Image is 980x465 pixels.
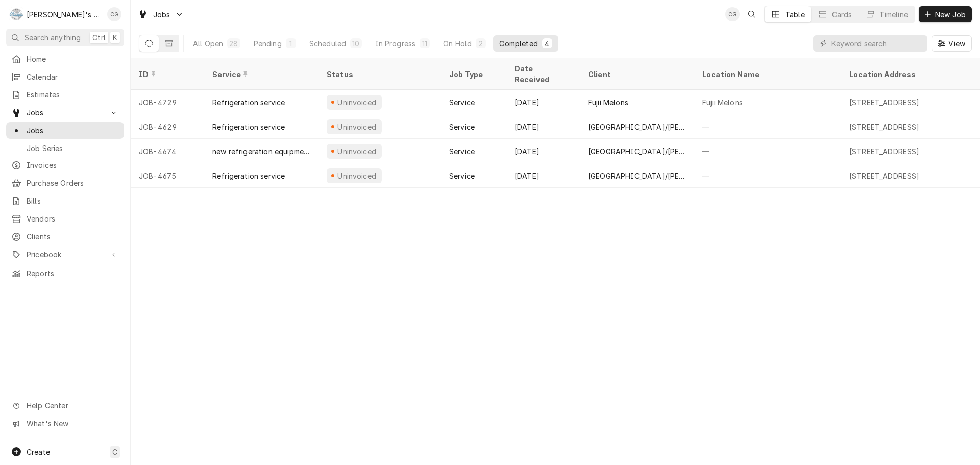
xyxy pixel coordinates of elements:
[506,90,580,114] div: [DATE]
[336,170,378,181] div: Uninvoiced
[449,121,475,132] div: Service
[6,192,124,209] a: Bills
[932,35,972,52] button: View
[449,170,475,181] div: Service
[112,447,117,457] span: C
[478,38,484,49] div: 2
[6,51,124,67] a: Home
[785,9,805,20] div: Table
[499,38,537,49] div: Completed
[588,146,686,157] div: [GEOGRAPHIC_DATA]/[PERSON_NAME][GEOGRAPHIC_DATA]
[702,69,831,80] div: Location Name
[131,90,204,114] div: JOB-4729
[229,38,238,49] div: 28
[725,7,740,21] div: CG
[212,97,285,108] div: Refrigeration service
[544,38,550,49] div: 4
[849,121,920,132] div: [STREET_ADDRESS]
[919,6,972,22] button: New Job
[336,146,378,157] div: Uninvoiced
[849,170,920,181] div: [STREET_ADDRESS]
[27,71,119,82] span: Calendar
[113,32,117,43] span: K
[309,38,346,49] div: Scheduled
[588,121,686,132] div: [GEOGRAPHIC_DATA]/[PERSON_NAME][GEOGRAPHIC_DATA]
[6,104,124,121] a: Go to Jobs
[27,178,119,188] span: Purchase Orders
[131,114,204,139] div: JOB-4629
[702,97,743,108] div: Fujii Melons
[725,7,740,21] div: Christine Gutierrez's Avatar
[422,38,428,49] div: 11
[506,163,580,188] div: [DATE]
[153,9,170,20] span: Jobs
[6,415,124,432] a: Go to What's New
[352,38,359,49] div: 10
[107,7,121,21] div: CG
[6,68,124,85] a: Calendar
[24,32,81,43] span: Search anything
[27,249,104,260] span: Pricebook
[27,268,119,279] span: Reports
[327,69,431,80] div: Status
[27,54,119,64] span: Home
[6,246,124,263] a: Go to Pricebook
[588,97,628,108] div: Fujii Melons
[588,69,684,80] div: Client
[27,448,50,456] span: Create
[6,86,124,103] a: Estimates
[131,139,204,163] div: JOB-4674
[6,210,124,227] a: Vendors
[6,265,124,282] a: Reports
[107,7,121,21] div: Christine Gutierrez's Avatar
[254,38,282,49] div: Pending
[832,9,852,20] div: Cards
[849,97,920,108] div: [STREET_ADDRESS]
[27,400,118,411] span: Help Center
[27,9,102,20] div: [PERSON_NAME]'s Commercial Refrigeration
[92,32,106,43] span: Ctrl
[131,163,204,188] div: JOB-4675
[193,38,223,49] div: All Open
[375,38,416,49] div: In Progress
[336,97,378,108] div: Uninvoiced
[6,397,124,414] a: Go to Help Center
[27,418,118,429] span: What's New
[27,89,119,100] span: Estimates
[134,6,188,23] a: Go to Jobs
[6,140,124,157] a: Job Series
[449,69,498,80] div: Job Type
[831,35,922,52] input: Keyword search
[6,157,124,174] a: Invoices
[588,170,686,181] div: [GEOGRAPHIC_DATA]/[PERSON_NAME][GEOGRAPHIC_DATA]
[694,139,841,163] div: —
[212,121,285,132] div: Refrigeration service
[6,228,124,245] a: Clients
[212,69,308,80] div: Service
[694,163,841,188] div: —
[449,146,475,157] div: Service
[879,9,908,20] div: Timeline
[946,38,967,49] span: View
[6,29,124,46] button: Search anythingCtrlK
[336,121,378,132] div: Uninvoiced
[514,63,570,85] div: Date Received
[6,122,124,139] a: Jobs
[212,170,285,181] div: Refrigeration service
[449,97,475,108] div: Service
[849,146,920,157] div: [STREET_ADDRESS]
[27,195,119,206] span: Bills
[694,114,841,139] div: —
[27,231,119,242] span: Clients
[933,9,968,20] span: New Job
[443,38,472,49] div: On Hold
[212,146,310,157] div: new refrigeration equipment installation
[849,69,978,80] div: Location Address
[139,69,194,80] div: ID
[27,125,119,136] span: Jobs
[27,160,119,170] span: Invoices
[27,143,119,154] span: Job Series
[506,114,580,139] div: [DATE]
[27,107,104,118] span: Jobs
[506,139,580,163] div: [DATE]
